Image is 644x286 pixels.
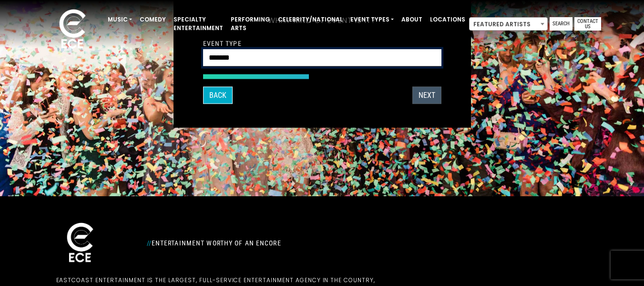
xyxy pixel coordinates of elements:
[147,239,152,247] span: //
[274,11,347,28] a: Celebrity/National
[136,11,170,28] a: Comedy
[347,11,398,28] a: Event Types
[170,11,227,36] a: Specialty Entertainment
[141,235,413,251] div: Entertainment Worthy of an Encore
[470,18,547,31] span: Featured Artists
[227,11,274,36] a: Performing Arts
[412,86,441,104] button: Next
[56,220,104,266] img: ece_new_logo_whitev2-1.png
[203,86,233,104] button: Back
[104,11,136,28] a: Music
[574,17,601,31] a: Contact Us
[550,17,572,31] a: Search
[426,11,469,28] a: Locations
[398,11,426,28] a: About
[49,7,96,53] img: ece_new_logo_whitev2-1.png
